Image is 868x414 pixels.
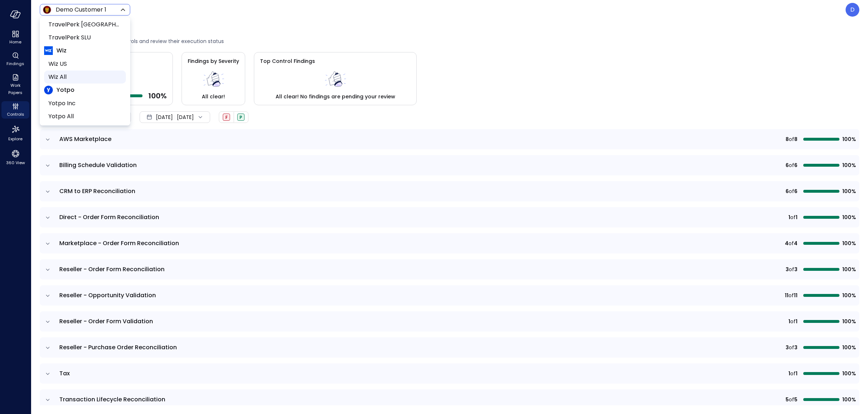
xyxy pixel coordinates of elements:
[48,73,120,81] span: Wiz All
[48,60,120,68] span: Wiz US
[56,86,75,94] span: Yotpo
[44,18,126,31] li: TravelPerk UK
[48,99,120,108] span: Yotpo Inc
[44,31,126,44] li: TravelPerk SLU
[48,112,120,121] span: Yotpo All
[48,33,120,42] span: TravelPerk SLU
[44,110,126,123] li: Yotpo All
[44,57,126,71] li: Wiz US
[56,46,67,55] span: Wiz
[44,86,53,94] img: Yotpo
[48,20,120,29] span: TravelPerk [GEOGRAPHIC_DATA]
[44,97,126,110] li: Yotpo Inc
[44,71,126,84] li: Wiz All
[44,46,53,55] img: Wiz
